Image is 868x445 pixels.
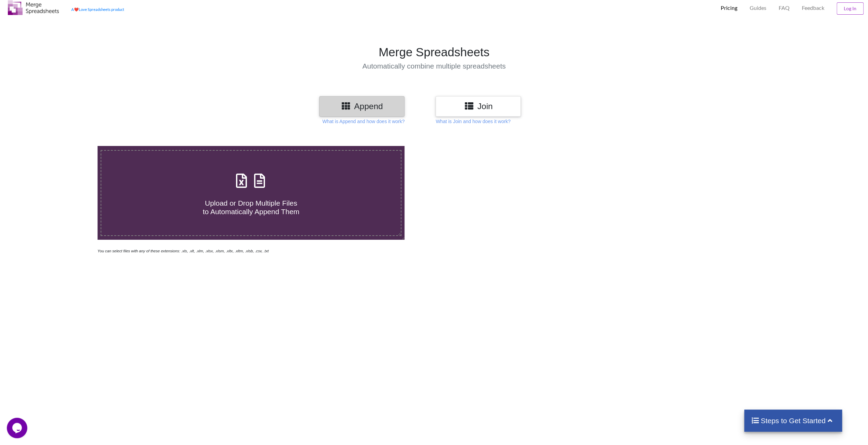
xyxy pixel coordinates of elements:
span: heart [74,7,79,12]
img: Logo.png [8,0,59,15]
button: Log In [837,2,864,15]
p: Pricing [721,4,737,12]
p: What is Join and how does it work? [436,118,510,125]
h4: Steps to Get Started [751,416,835,425]
span: Feedback [802,5,824,11]
p: Guides [750,4,766,12]
a: AheartLove Spreadsheets product [71,7,124,12]
i: You can select files with any of these extensions: .xls, .xlt, .xlm, .xlsx, .xlsm, .xltx, .xltm, ... [98,249,269,253]
iframe: chat widget [7,418,29,438]
p: What is Append and how does it work? [322,118,404,125]
h3: Join [441,101,516,111]
h3: Append [324,101,399,111]
span: Upload or Drop Multiple Files to Automatically Append Them [203,199,299,216]
p: FAQ [779,4,790,12]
